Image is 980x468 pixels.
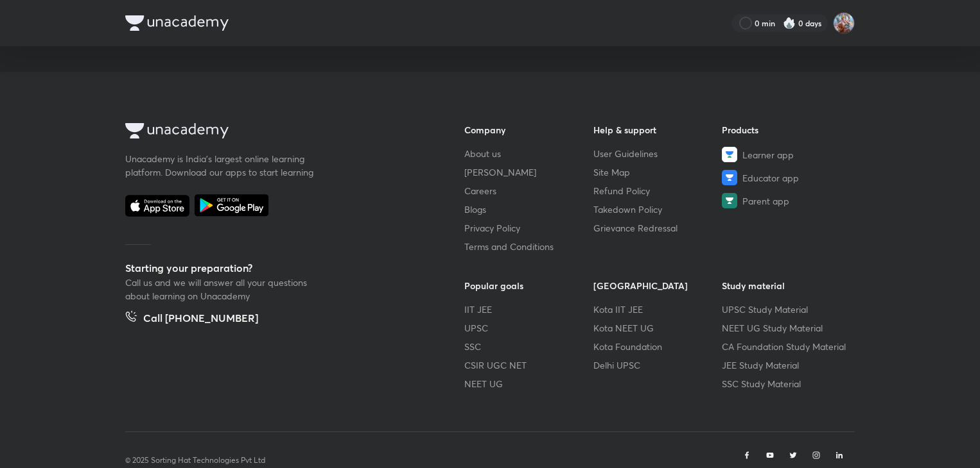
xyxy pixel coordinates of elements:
[593,358,722,372] a: Delhi UPSC
[464,184,496,197] span: Careers
[593,184,722,197] a: Refund Policy
[722,377,851,390] a: SSC Study Material
[125,123,229,138] img: Company Logo
[464,203,593,216] a: Blogs
[742,148,794,162] span: Learner app
[722,193,851,208] a: Parent app
[783,17,796,29] img: streak
[722,170,737,185] img: Educator app
[464,303,593,316] a: IIT JEE
[464,147,593,160] a: About us
[722,303,851,316] a: UPSC Study Material
[125,15,229,31] img: Company Logo
[593,321,722,335] a: Kota NEET UG
[722,147,737,162] img: Learner app
[593,340,722,353] a: Kota Foundation
[722,321,851,335] a: NEET UG Study Material
[464,340,593,353] a: SSC
[125,276,318,303] p: Call us and we will answer all your questions about learning on Unacademy
[125,310,258,328] a: Call [PHONE_NUMBER]
[464,123,593,137] h6: Company
[593,203,722,216] a: Takedown Policy
[722,170,851,185] a: Educator app
[722,340,851,353] a: CA Foundation Study Material
[125,260,423,276] h5: Starting your preparation?
[125,123,423,142] a: Company Logo
[593,123,722,137] h6: Help & support
[464,221,593,235] a: Privacy Policy
[464,377,593,390] a: NEET UG
[722,147,851,162] a: Learner app
[742,194,789,208] span: Parent app
[464,165,593,179] a: [PERSON_NAME]
[593,303,722,316] a: Kota IIT JEE
[125,152,318,179] p: Unacademy is India’s largest online learning platform. Download our apps to start learning
[593,147,722,160] a: User Guidelines
[722,193,737,208] img: Parent app
[593,165,722,179] a: Site Map
[593,221,722,235] a: Grievance Redressal
[833,12,855,34] img: Divya
[593,279,722,292] h6: [GEOGRAPHIC_DATA]
[722,358,851,372] a: JEE Study Material
[125,455,265,466] p: © 2025 Sorting Hat Technologies Pvt Ltd
[742,171,799,185] span: Educator app
[464,184,593,197] a: Careers
[464,279,593,292] h6: Popular goals
[464,358,593,372] a: CSIR UGC NET
[464,240,593,253] a: Terms and Conditions
[722,279,851,292] h6: Study material
[143,310,258,328] h5: Call [PHONE_NUMBER]
[722,123,851,137] h6: Products
[464,321,593,335] a: UPSC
